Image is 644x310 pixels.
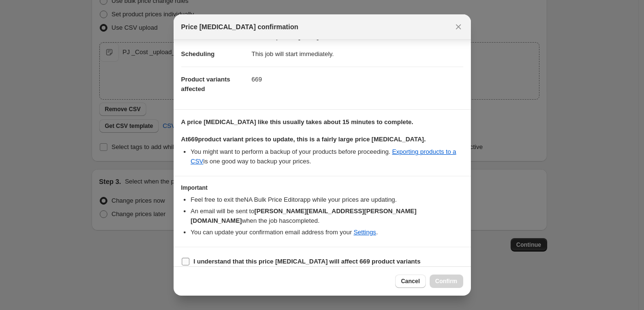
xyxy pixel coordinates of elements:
b: [PERSON_NAME][EMAIL_ADDRESS][PERSON_NAME][DOMAIN_NAME] [191,207,417,224]
span: Product variants affected [181,76,231,92]
a: Settings [353,229,376,236]
b: At 669 product variant prices to update, this is a fairly large price [MEDICAL_DATA]. [181,136,426,143]
li: You can update your confirmation email address from your . [191,228,463,237]
b: A price [MEDICAL_DATA] like this usually takes about 15 minutes to complete. [181,118,413,126]
h3: Important [181,184,463,192]
span: Scheduling [181,50,215,57]
b: I understand that this price [MEDICAL_DATA] will affect 669 product variants [194,258,421,265]
button: Close [452,20,465,34]
li: An email will be sent to when the job has completed . [191,207,463,226]
dd: 669 [252,67,463,92]
li: You might want to perform a backup of your products before proceeding. is one good way to backup ... [191,147,463,166]
span: Cancel [401,277,420,285]
span: Price [MEDICAL_DATA] confirmation [181,22,299,32]
button: Cancel [395,275,425,288]
li: Feel free to exit the NA Bulk Price Editor app while your prices are updating. [191,195,463,205]
dd: This job will start immediately. [252,42,463,67]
